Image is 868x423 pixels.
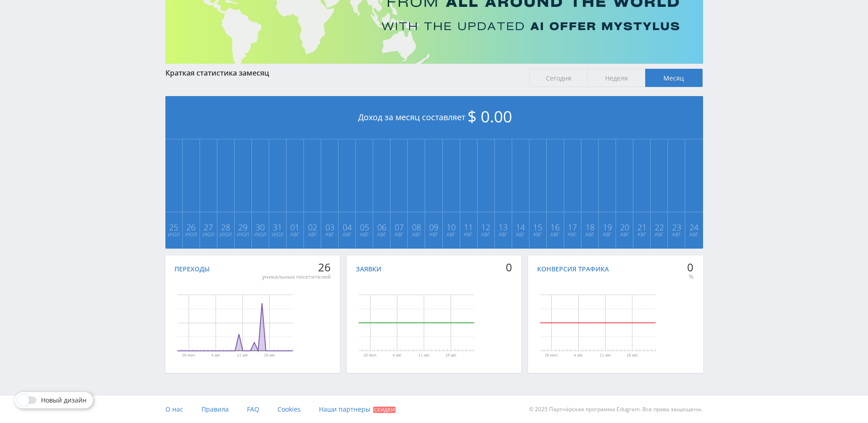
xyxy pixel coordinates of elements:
span: 10 [443,224,459,231]
span: 05 [356,224,372,231]
span: Авг [356,231,372,238]
span: $ 0.00 [467,106,512,127]
span: Авг [339,231,355,238]
text: 4 авг. [211,353,221,358]
span: Авг [634,231,650,238]
span: 21 [634,224,650,231]
span: 12 [478,224,494,231]
div: % [687,273,693,280]
div: Доход за месяц составляет [165,96,703,139]
text: 11 авг. [418,353,430,358]
span: Авг [287,231,303,238]
span: 28 [218,224,234,231]
span: FAQ [247,405,259,413]
span: Авг [461,231,477,238]
span: Месяц [645,69,703,87]
span: Авг [495,231,511,238]
span: Авг [547,231,563,238]
span: Июл [218,231,234,238]
span: Авг [668,231,684,238]
span: 07 [391,224,407,231]
span: Июл [166,231,182,238]
span: Авг [374,231,390,238]
svg: Диаграмма. [510,277,685,368]
a: FAQ [247,396,259,423]
span: Авг [478,231,494,238]
span: Авг [582,231,598,238]
span: 17 [565,224,580,231]
span: Скидки [373,407,395,413]
span: 04 [339,224,355,231]
span: Авг [599,231,615,238]
span: Авг [686,231,702,238]
div: Заявки [356,265,381,273]
span: 15 [530,224,546,231]
span: Авг [304,231,320,238]
text: 4 авг. [392,353,402,358]
span: 01 [287,224,303,231]
span: Авг [426,231,442,238]
span: 30 [252,224,268,231]
span: 31 [270,224,286,231]
span: Неделя [587,69,645,87]
span: 06 [374,224,390,231]
span: 26 [183,224,199,231]
span: месяц [247,68,269,78]
span: 11 [461,224,477,231]
a: Правила [201,396,229,423]
svg: Диаграмма. [329,277,504,368]
span: 18 [582,224,598,231]
span: 22 [651,224,667,231]
span: Июл [270,231,286,238]
span: Авг [391,231,407,238]
text: 18 авг. [627,353,638,358]
span: 20 [616,224,632,231]
text: 28 июл. [182,353,195,358]
span: Новый дизайн [41,397,87,404]
text: 18 авг. [264,353,275,358]
span: 03 [322,224,338,231]
text: 28 июл. [545,353,559,358]
span: Авг [408,231,424,238]
div: © 2025 Партнёрская программа Edugram. Все права защищены. [438,396,703,423]
span: 25 [166,224,182,231]
span: Правила [201,405,229,413]
a: О нас [165,396,183,423]
span: Авг [565,231,580,238]
span: 19 [599,224,615,231]
text: 18 авг. [445,353,457,358]
span: Авг [513,231,529,238]
span: 29 [235,224,251,231]
div: Переходы [175,265,210,273]
span: Авг [651,231,667,238]
span: Наши партнеры [319,405,370,413]
span: Авг [443,231,459,238]
span: 24 [686,224,702,231]
span: Июл [183,231,199,238]
span: 02 [304,224,320,231]
span: Июл [252,231,268,238]
span: 27 [200,224,216,231]
span: Авг [530,231,546,238]
text: 4 авг. [574,353,583,358]
span: 08 [408,224,424,231]
svg: Диаграмма. [147,277,323,368]
span: Сегодня [529,69,587,87]
text: 11 авг. [600,353,611,358]
span: 14 [513,224,529,231]
span: Авг [322,231,338,238]
span: 23 [668,224,684,231]
div: 0 [506,261,512,274]
span: 16 [547,224,563,231]
text: 11 авг. [237,353,248,358]
span: О нас [165,405,183,413]
span: Авг [616,231,632,238]
div: уникальных посетителей [262,273,331,280]
div: 0 [687,261,693,274]
span: 13 [495,224,511,231]
a: Cookies [277,396,301,423]
div: Краткая статистика за [165,69,521,77]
